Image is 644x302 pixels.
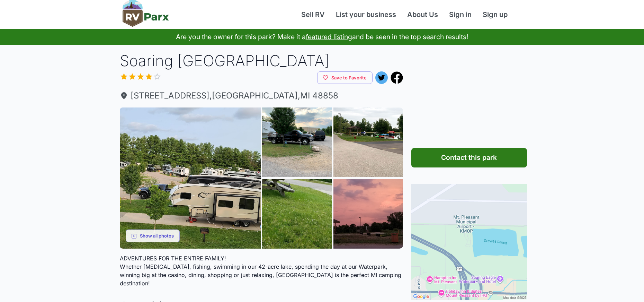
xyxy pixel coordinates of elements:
img: AAcXr8rUyMvWD69-SvjoTAhPVC-bY8hmcqDXer8v8UInbqhSwHrEkIXQmhHV3y3MuiLdz3AvJp03LkgpEYG1BtipaAq-7gtZU... [262,107,332,177]
a: Sell RV [296,9,330,20]
img: AAcXr8pR16D5GqGeajdGYLNCCFlhJklboL5UpBThnGrTAPUpP0LECyRxupn51JPbIYiMGoM-rNAsnxlLBJQOEcNZM5hDho_WQ... [262,179,332,249]
button: Save to Favorite [317,71,373,84]
a: Sign in [444,9,477,20]
h1: Soaring [GEOGRAPHIC_DATA] [120,50,403,71]
iframe: Advertisement [411,50,527,137]
a: featured listing [306,33,352,41]
a: List your business [330,9,402,20]
img: Map for Soaring Eagle Hideaway RV Park [411,184,527,300]
img: AAcXr8r4m24avKN9xsh7K-Pxm4jGMlNzFLWYHMEVg2AthwWGZSL9l7LRtz206DuOwEule0QY2ZuFDewWGG7OFcgXIjxzMBNTP... [333,179,403,249]
div: Whether [MEDICAL_DATA], fishing, swimming in our 42-acre lake, spending the day at our Waterpark,... [120,254,403,287]
button: Show all photos [126,230,180,242]
a: About Us [402,9,444,20]
button: Contact this park [411,148,527,167]
img: AAcXr8qpuTI0bU73FH7lt-Tz-KwwZ5Ozjruz6TMO7c4AOKY-8w2gMX3nYKs1Lb55DuN493n7_Oa26nkvQB2UZAWSPgmzLnb3j... [333,107,403,177]
img: AAcXr8qCjbwY4k32dg6h-VHra_K0j03C5xZLAw4_tAJCPCr_7ZSgG2tPU7TLnQkXfnK3QY-FTpLES9y3SIZTN1KJc4ecuGLAh... [120,107,261,249]
a: Sign up [477,9,513,20]
span: [STREET_ADDRESS] , [GEOGRAPHIC_DATA] , MI 48858 [120,89,403,102]
span: ADVENTURES FOR THE ENTIRE FAMILY! [120,255,226,262]
a: [STREET_ADDRESS],[GEOGRAPHIC_DATA],MI 48858 [120,89,403,102]
p: Are you the owner for this park? Make it a and be seen in the top search results! [8,29,636,45]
